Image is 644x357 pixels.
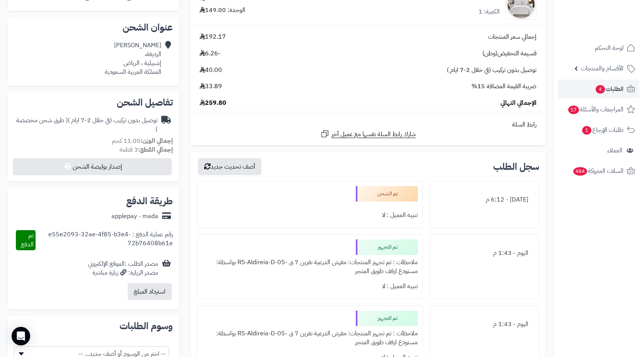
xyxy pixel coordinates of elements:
div: ملاحظات : تم تجهيز المنتجات: مفرش الدرعية نفرين 7 ق -RS-Aldireia-D-05 بواسطة: مستودع ارفف طويق ال... [202,255,418,279]
strong: إجمالي القطع: [138,145,173,154]
span: ضريبة القيمة المضافة 15% [471,82,536,91]
span: ( طرق شحن مخصصة ) [16,116,157,134]
div: [PERSON_NAME] الرديفة، إشبيلية ، الرياض المملكة العربية السعودية [105,41,161,76]
img: logo-2.png [591,21,637,37]
span: المراجعات والأسئلة [567,104,624,115]
div: مصدر الزيارة: زيارة مباشرة [88,268,158,277]
span: الإجمالي النهائي [501,99,536,108]
span: توصيل بدون تركيب (في خلال 2-7 ايام ) [447,66,536,75]
h2: طريقة الدفع [126,196,173,206]
span: 1 [582,126,591,135]
span: السلات المتروكة [572,166,624,176]
h2: تفاصيل الشحن [14,98,173,107]
h3: سجل الطلب [493,162,539,171]
div: اليوم - 1:43 م [435,317,534,332]
a: لوحة التحكم [558,39,639,57]
button: إصدار بوليصة الشحن [13,158,172,175]
div: تم التجهيز [356,311,418,326]
span: تم الدفع [21,231,34,249]
small: 3 قطعة [120,145,173,154]
h2: وسوم الطلبات [14,321,173,331]
a: العملاء [558,141,639,160]
span: -6.26 [200,49,220,58]
span: لوحة التحكم [595,43,624,53]
div: رقم عملية الدفع : e55e2093-32ae-4f85-b3e4-72b76408b61e [36,230,173,250]
span: 192.17 [200,32,226,41]
span: طلبات الإرجاع [581,125,624,135]
div: applepay - mada [111,212,158,221]
span: 17 [568,106,579,114]
a: المراجعات والأسئلة17 [558,100,639,119]
span: الأقسام والمنتجات [581,63,624,74]
div: مصدر الطلب :الموقع الإلكتروني [88,260,158,277]
div: اليوم - 1:43 م [435,246,534,261]
span: قسيمة التخفيض(وطن) [482,49,536,58]
div: تم الشحن [356,186,418,202]
div: رابط السلة [194,120,542,129]
div: تنبيه العميل : لا [202,208,418,223]
span: إجمالي سعر المنتجات [488,32,536,41]
span: شارك رابط السلة نفسها مع عميل آخر [331,130,416,139]
span: الطلبات [595,84,624,94]
span: 259.80 [200,99,226,108]
div: توصيل بدون تركيب (في خلال 2-7 ايام ) [14,116,157,134]
div: تنبيه العميل : لا [202,279,418,294]
a: الطلبات4 [558,80,639,98]
span: 33.89 [200,82,222,91]
h2: عنوان الشحن [14,23,173,32]
span: العملاء [607,145,622,156]
span: 4 [596,85,605,94]
span: 40.00 [200,66,222,75]
a: السلات المتروكة484 [558,162,639,180]
button: أضف تحديث جديد [198,158,261,175]
a: طلبات الإرجاع1 [558,121,639,139]
strong: إجمالي الوزن: [140,136,173,145]
a: شارك رابط السلة نفسها مع عميل آخر [320,129,416,139]
div: الكمية: 1 [478,7,500,16]
button: استرداد المبلغ [128,283,172,300]
div: الوحدة: 149.00 [200,6,245,15]
div: Open Intercom Messenger [12,327,30,345]
div: [DATE] - 6:12 م [435,192,534,207]
div: تم التجهيز [356,239,418,255]
div: ملاحظات : تم تجهيز المنتجات: مفرش الدرعية نفرين 7 ق -RS-Aldireia-D-05 بواسطة: مستودع ارفف طويق ال... [202,326,418,350]
small: 11.00 كجم [112,136,173,145]
span: 484 [573,167,587,176]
